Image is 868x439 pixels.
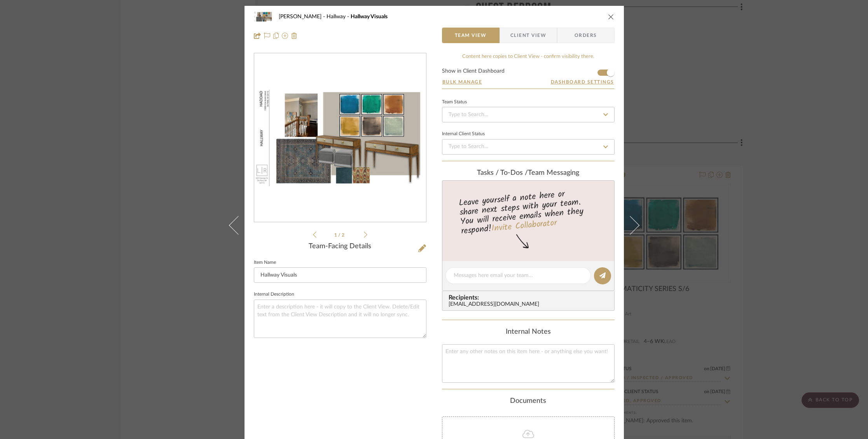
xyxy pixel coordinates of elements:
[510,28,546,43] span: Client View
[442,107,615,122] input: Type to Search…
[455,28,487,43] span: Team View
[442,328,615,336] div: Internal Notes
[608,13,615,20] button: close
[327,14,351,19] span: Hallway
[351,14,388,19] span: Hallway Visuals
[441,186,615,238] div: Leave yourself a note here or share next steps with your team. You will receive emails when they ...
[254,90,426,186] img: c1d10344-3278-4bfb-98f9-bec1475519c7_436x436.jpg
[550,78,615,85] button: Dashboard Settings
[342,233,346,237] span: 2
[279,14,327,19] span: [PERSON_NAME]
[254,90,426,186] div: 0
[334,233,338,237] span: 1
[566,28,606,43] span: Orders
[442,78,483,85] button: Bulk Manage
[449,301,611,308] div: [EMAIL_ADDRESS][DOMAIN_NAME]
[254,293,294,296] label: Internal Description
[442,169,615,178] div: team Messaging
[338,233,342,237] span: /
[491,216,557,236] a: Invite Collaborator
[254,267,426,283] input: Enter Item Name
[254,242,426,251] div: Team-Facing Details
[442,139,615,155] input: Type to Search…
[442,397,615,406] div: Documents
[477,169,528,176] span: Tasks / To-Dos /
[291,33,297,39] img: Remove from project
[442,132,485,136] div: Internal Client Status
[254,9,272,24] img: c1d10344-3278-4bfb-98f9-bec1475519c7_48x40.jpg
[449,294,611,301] span: Recipients:
[442,53,615,61] div: Content here copies to Client View - confirm visibility there.
[254,261,276,265] label: Item Name
[442,100,467,104] div: Team Status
